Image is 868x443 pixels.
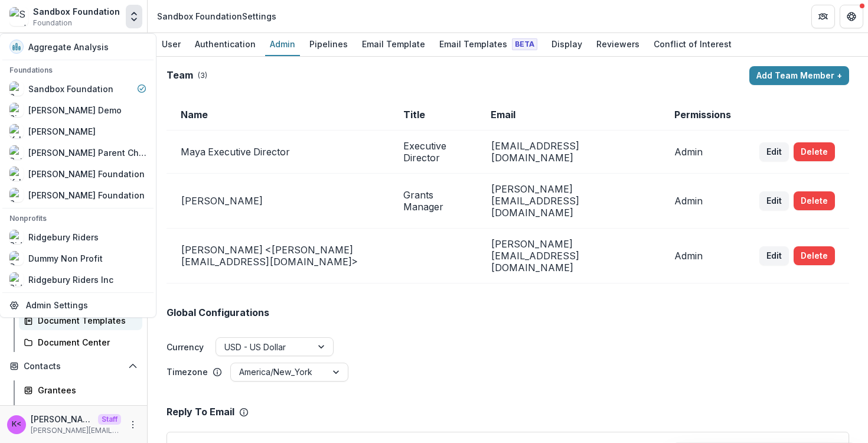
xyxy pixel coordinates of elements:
button: Open Contacts [5,357,142,376]
div: Grantees [38,384,133,396]
td: Maya Executive Director [167,131,389,174]
p: [PERSON_NAME][EMAIL_ADDRESS][DOMAIN_NAME] [31,425,121,436]
label: Currency [167,341,204,353]
a: Conflict of Interest [649,33,736,56]
a: Email Template [357,33,430,56]
button: More [126,418,140,432]
td: Admin [660,174,745,229]
td: Email [477,99,660,131]
p: Staff [98,414,121,425]
div: Reviewers [592,35,644,53]
p: Reply To Email [167,406,234,418]
div: Document Templates [38,314,133,327]
a: Document Center [19,333,142,352]
div: Admin [265,35,300,53]
td: Admin [660,229,745,284]
div: Email Templates [435,35,542,53]
a: Document Templates [19,311,142,330]
td: [PERSON_NAME] [167,174,389,229]
div: Sandbox Foundation Settings [157,10,276,22]
a: User [157,33,185,56]
td: [PERSON_NAME][EMAIL_ADDRESS][DOMAIN_NAME] [477,229,660,284]
nav: breadcrumb [152,8,281,25]
button: Delete [794,191,835,210]
div: Document Center [38,336,133,348]
td: [EMAIL_ADDRESS][DOMAIN_NAME] [477,131,660,174]
a: Constituents [19,402,142,422]
td: Name [167,99,389,131]
div: User [157,35,185,53]
button: Edit [759,142,789,161]
a: Authentication [190,33,260,56]
a: Reviewers [592,33,644,56]
div: Sandbox Foundation [33,5,120,18]
h2: Global Configurations [167,307,269,318]
button: Partners [811,5,835,28]
a: Grantees [19,380,142,400]
img: Sandbox Foundation [9,7,28,26]
a: Email Templates Beta [435,33,542,56]
button: Add Team Member + [749,66,849,85]
button: Get Help [840,5,863,28]
td: Permissions [660,99,745,131]
button: Delete [794,246,835,265]
td: Grants Manager [389,174,477,229]
td: Title [389,99,477,131]
button: Edit [759,191,789,210]
td: Admin [660,131,745,174]
button: Edit [759,246,789,265]
a: Pipelines [305,33,353,56]
button: Open entity switcher [126,5,142,28]
span: Beta [512,38,537,50]
div: Display [547,35,587,53]
a: Display [547,33,587,56]
div: Email Template [357,35,430,53]
a: Admin [265,33,300,56]
span: Contacts [24,361,123,372]
div: Kyle Ford <kyle@trytemelio.com> [12,421,21,428]
p: Timezone [167,366,208,378]
p: ( 3 ) [198,70,207,81]
div: Pipelines [305,35,353,53]
p: [PERSON_NAME] <[PERSON_NAME][EMAIL_ADDRESS][DOMAIN_NAME]> [31,413,93,425]
td: [PERSON_NAME] <[PERSON_NAME][EMAIL_ADDRESS][DOMAIN_NAME]> [167,229,389,284]
td: Executive Director [389,131,477,174]
td: [PERSON_NAME][EMAIL_ADDRESS][DOMAIN_NAME] [477,174,660,229]
button: Delete [794,142,835,161]
span: Foundation [33,18,72,28]
div: Conflict of Interest [649,35,736,53]
div: Authentication [190,35,260,53]
h2: Team [167,70,193,81]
